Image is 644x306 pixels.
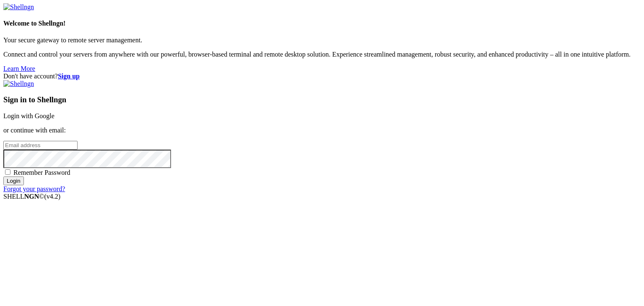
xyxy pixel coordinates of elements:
[3,141,78,150] input: Email address
[3,185,65,192] a: Forgot your password?
[3,176,24,185] input: Login
[3,3,34,11] img: Shellngn
[24,193,39,200] b: NGN
[44,193,61,200] span: 4.2.0
[3,193,60,200] span: SHELL ©
[3,36,641,44] p: Your secure gateway to remote server management.
[3,95,641,104] h3: Sign in to Shellngn
[3,20,641,27] h4: Welcome to Shellngn!
[13,169,70,176] span: Remember Password
[3,80,34,88] img: Shellngn
[3,73,641,80] div: Don't have account?
[3,112,55,119] a: Login with Google
[3,51,641,58] p: Connect and control your servers from anywhere with our powerful, browser-based terminal and remo...
[3,127,641,134] p: or continue with email:
[5,169,10,175] input: Remember Password
[58,73,80,80] a: Sign up
[3,65,35,72] a: Learn More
